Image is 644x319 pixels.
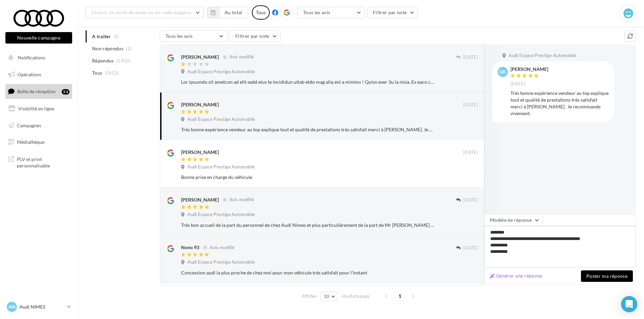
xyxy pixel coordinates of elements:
[302,293,317,299] span: Afficher
[181,174,434,181] div: Bonne prise en charge du véhicule
[4,152,74,172] a: PLV et print personnalisable
[181,101,219,108] div: [PERSON_NAME]
[187,164,255,170] span: Audi Espace Prestige Automobile
[4,102,74,116] a: Visibilité en ligne
[116,58,130,63] span: (1450)
[4,118,74,133] a: Campagnes
[510,90,609,117] div: Très bonne expérience vendeur au top explique tout et qualité de prestations très satisfait merci...
[181,79,434,85] div: Lor ipsumdo sit ametcon ad elit sedd eius te incididun utlab etdo mag aliq eni a minimv ! Quisn e...
[229,197,254,203] span: Avis modifié
[181,126,434,133] div: Très bonne expérience vendeur au top explique tout et qualité de prestations très satisfait merci...
[297,7,365,18] button: Tous les avis
[342,293,370,299] span: résultats/page
[181,54,219,60] div: [PERSON_NAME]
[92,57,114,64] span: Répondus
[187,259,255,265] span: Audi Espace Prestige Automobile
[126,46,132,51] span: (2)
[181,269,434,276] div: Concession audi la plus proche de chez moi pour mon véhicule très satisfait pour l'instant
[62,89,69,95] div: 53
[230,30,281,42] button: Filtrer par note
[394,291,405,301] span: 1
[92,45,123,52] span: Non répondus
[20,303,64,310] p: Audi NIMES
[324,294,329,299] span: 10
[17,122,41,128] span: Campagnes
[187,69,255,75] span: Audi Espace Prestige Automobile
[509,53,576,59] span: Audi Espace Prestige Automobile
[17,88,56,94] span: Boîte de réception
[463,102,478,108] span: [DATE]
[18,106,54,111] span: Visibilité en ligne
[219,7,248,18] button: Au total
[4,51,71,65] button: Notifications
[487,272,545,280] button: Générer une réponse
[17,139,45,145] span: Médiathèque
[207,7,248,18] button: Au total
[166,33,193,39] span: Tous les avis
[510,67,548,72] div: [PERSON_NAME]
[181,196,219,203] div: [PERSON_NAME]
[463,54,478,60] span: [DATE]
[4,135,74,149] a: Médiathèque
[621,296,637,312] div: Open Intercom Messenger
[18,72,41,77] span: Opérations
[303,9,330,15] span: Tous les avis
[187,212,255,218] span: Audi Espace Prestige Automobile
[510,81,525,87] span: [DATE]
[463,197,478,203] span: [DATE]
[160,30,227,42] button: Tous les avis
[187,116,255,123] span: Audi Espace Prestige Automobile
[499,69,506,75] span: DK
[367,7,418,18] button: Filtrer par note
[18,55,45,60] span: Notifications
[92,70,102,76] span: Tous
[229,54,254,60] span: Avis modifié
[484,214,543,226] button: Modèle de réponse
[181,244,199,251] div: Nono 93
[581,270,633,282] button: Poster ma réponse
[5,32,72,44] button: Nouvelle campagne
[463,150,478,156] span: [DATE]
[4,84,74,99] a: Boîte de réception53
[86,7,204,18] button: Choisir un point de vente ou un code magasin
[5,300,72,313] a: AN Audi NIMES
[105,70,119,76] span: (1452)
[252,5,270,20] div: Tous
[181,149,219,156] div: [PERSON_NAME]
[181,222,434,229] div: Très bon accueil de la part du personnel de chez Audi Nimes et plus particulièrement de la part d...
[463,245,478,251] span: [DATE]
[321,292,338,301] button: 10
[8,303,16,310] span: AN
[210,245,234,250] span: Avis modifié
[4,68,74,82] a: Opérations
[91,9,191,15] span: Choisir un point de vente ou un code magasin
[17,155,69,169] span: PLV et print personnalisable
